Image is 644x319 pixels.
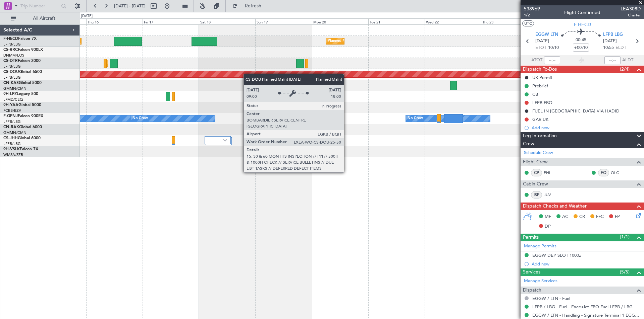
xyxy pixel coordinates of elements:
[3,114,18,118] span: F-GPNJ
[611,170,626,176] a: OLG
[3,147,38,151] a: 9H-VSLKFalcon 7X
[3,147,20,151] span: 9H-VSLK
[3,48,18,52] span: CS-RRC
[3,92,17,96] span: 9H-LPZ
[523,132,557,140] span: Leg Information
[532,125,641,131] div: Add new
[524,278,557,285] a: Manage Services
[223,139,227,142] img: arrow-gray.svg
[3,103,18,107] span: 9H-YAA
[3,70,42,74] a: CS-DOUGlobal 6500
[3,92,38,96] a: 9H-LPZLegacy 500
[3,97,23,102] a: LFMD/CEQ
[532,296,570,301] a: EGGW / LTN - Fuel
[620,66,630,73] span: (2/4)
[3,136,41,140] a: CS-JHHGlobal 6000
[3,48,43,52] a: CS-RRCFalcon 900LX
[3,37,18,41] span: F-HECD
[3,81,42,85] a: CN-KASGlobal 5000
[523,180,548,188] span: Cabin Crew
[544,192,559,198] a: JUV
[531,169,542,176] div: CP
[3,75,21,80] a: LFPB/LBG
[3,125,19,129] span: CN-RAK
[532,116,548,122] div: GAR UK
[523,234,539,241] span: Permits
[312,18,368,24] div: Mon 20
[621,12,641,18] span: Charter
[86,18,143,24] div: Thu 16
[545,214,551,220] span: MF
[564,9,600,16] div: Flight Confirmed
[603,31,623,38] span: LFPB LBG
[108,58,142,68] div: Planned Maint Sofia
[532,91,538,97] div: CB
[3,81,19,85] span: CN-KAS
[229,1,269,11] button: Refresh
[532,108,620,114] div: FUEL IN [GEOGRAPHIC_DATA] VIA HADID
[524,150,553,156] a: Schedule Crew
[524,243,556,250] a: Manage Permits
[524,5,540,12] span: 538969
[531,57,542,64] span: ATOT
[20,1,59,11] input: Trip Number
[523,268,540,276] span: Services
[523,140,534,148] span: Crew
[532,252,581,258] div: EGGW DEP SLOT 1000z
[3,114,43,118] a: F-GPNJFalcon 900EX
[574,21,591,28] span: F-HECD
[522,20,534,26] button: UTC
[239,4,267,8] span: Refresh
[17,16,71,21] span: All Aircraft
[532,83,548,89] div: Prebrief
[309,139,313,142] img: arrow-gray.svg
[531,191,542,198] div: ISP
[523,158,548,166] span: Flight Crew
[3,103,41,107] a: 9H-YAAGlobal 5000
[3,59,41,63] a: CS-DTRFalcon 2000
[481,18,537,24] div: Thu 23
[535,45,546,51] span: ETOT
[328,36,433,46] div: Planned Maint [GEOGRAPHIC_DATA] ([GEOGRAPHIC_DATA])
[562,214,568,220] span: AC
[3,70,19,74] span: CS-DOU
[143,18,199,24] div: Fri 17
[615,45,626,51] span: ELDT
[523,203,587,210] span: Dispatch Checks and Weather
[620,233,630,240] span: (1/1)
[114,3,146,9] span: [DATE] - [DATE]
[535,38,549,45] span: [DATE]
[3,42,21,47] a: LFPB/LBG
[3,59,18,63] span: CS-DTR
[596,214,604,220] span: FFC
[3,53,24,58] a: DNMM/LOS
[548,45,559,51] span: 10:10
[255,18,312,24] div: Sun 19
[622,57,633,64] span: ALDT
[544,170,559,176] a: PHL
[3,136,18,140] span: CS-JHH
[621,5,641,12] span: LEA308D
[368,18,425,24] div: Tue 21
[603,45,614,51] span: 10:55
[603,38,617,45] span: [DATE]
[132,113,148,124] div: No Crew
[545,223,551,230] span: DP
[3,86,26,91] a: GMMN/CMN
[532,312,641,318] a: EGGW / LTN - Handling - Signature Terminal 1 EGGW / LTN
[523,287,541,294] span: Dispatch
[598,169,609,176] div: FO
[7,13,73,24] button: All Aircraft
[535,31,558,38] span: EGGW LTN
[3,130,26,135] a: GMMN/CMN
[532,75,552,80] div: UK Permit
[81,13,93,19] div: [DATE]
[523,66,557,73] span: Dispatch To-Dos
[408,113,423,124] div: No Crew
[532,261,641,267] div: Add new
[3,141,21,146] a: LFPB/LBG
[3,64,21,69] a: LFPB/LBG
[3,37,37,41] a: F-HECDFalcon 7X
[199,18,255,24] div: Sat 18
[3,152,23,157] a: WMSA/SZB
